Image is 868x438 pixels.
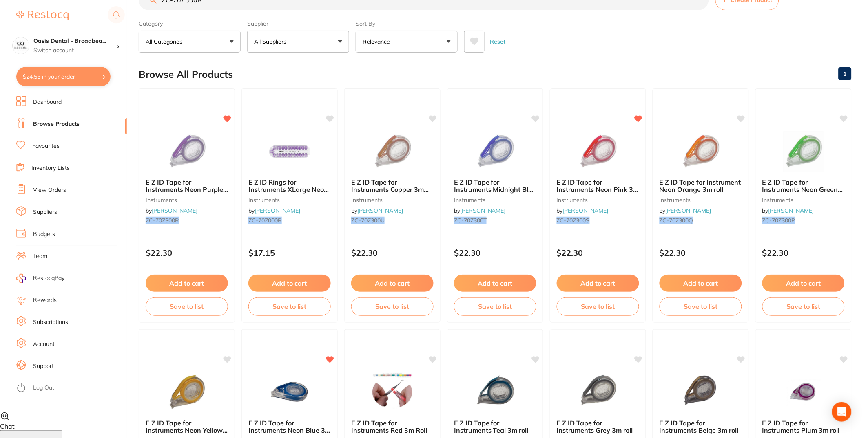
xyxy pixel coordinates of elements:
[762,248,845,258] p: $22.30
[557,275,639,292] button: Add to cart
[33,120,80,128] a: Browse Products
[660,217,693,224] em: ZC-70Z300Q
[674,372,727,413] img: E Z ID Tape for Instruments Beige 3m roll
[762,178,845,194] b: E Z ID Tape for Instruments Neon Green 3m roll
[351,197,434,203] small: instruments
[454,248,536,258] p: $22.30
[139,20,241,27] label: Category
[247,20,349,27] label: Supplier
[557,217,590,224] em: ZC-70Z300S
[351,248,434,258] p: $22.30
[762,297,845,315] button: Save to list
[488,31,508,53] button: Reset
[33,318,68,326] a: Subscriptions
[674,131,727,172] img: E Z ID Tape for Instrument Neon Orange 3m roll
[762,197,845,203] small: instruments
[351,275,434,292] button: Add to cart
[557,197,639,203] small: instruments
[563,207,609,214] a: [PERSON_NAME]
[454,207,506,214] span: by
[460,207,506,214] a: [PERSON_NAME]
[454,217,487,224] em: ZC-70Z300T
[557,297,639,315] button: Save to list
[16,11,69,20] img: Restocq Logo
[152,207,197,214] a: [PERSON_NAME]
[660,419,739,434] span: E Z ID Tape for Instruments Beige 3m roll
[16,382,124,395] button: Log Out
[160,131,213,172] img: E Z ID Tape for Instruments Neon Purple 3m roll
[557,178,639,194] b: E Z ID Tape for Instruments Neon Pink 3m roll
[557,419,633,434] span: E Z ID Tape for Instruments Grey 3m roll
[557,207,609,214] span: by
[777,372,830,413] img: E Z ID Tape for Instruments Plum 3m roll
[248,419,331,434] b: E Z ID Tape for Instruments Neon Blue 3m roll
[33,252,47,260] a: Team
[139,31,241,53] button: All Categories
[146,275,228,292] button: Add to cart
[357,207,403,214] a: [PERSON_NAME]
[146,178,228,194] b: E Z ID Tape for Instruments Neon Purple 3m roll
[139,69,233,80] h2: Browse All Products
[33,274,64,282] span: RestocqPay
[660,419,742,434] b: E Z ID Tape for Instruments Beige 3m roll
[762,419,840,434] span: E Z ID Tape for Instruments Plum 3m roll
[263,372,316,413] img: E Z ID Tape for Instruments Neon Blue 3m roll
[247,31,349,53] button: All Suppliers
[16,67,111,86] button: $24.53 in your order
[454,178,536,194] b: E Z ID Tape for Instruments Midnight Blue 3m roll
[762,207,814,214] span: by
[263,131,316,172] img: E Z ID Rings for Instruments XLarge Neon Purple Pack of 25
[248,178,329,201] span: E Z ID Rings for Instruments XLarge Neon Purple Pack of 25
[146,419,228,434] b: E Z ID Tape for Instruments Neon Yellow 3m roll
[366,372,419,413] img: E Z ID Tape for Instruments Red 3m Roll
[13,37,29,54] img: Oasis Dental - Broadbeach
[33,340,55,348] a: Account
[660,248,742,258] p: $22.30
[254,37,290,46] p: All Suppliers
[33,186,66,194] a: View Orders
[31,164,70,172] a: Inventory Lists
[248,207,300,214] span: by
[762,419,845,434] b: E Z ID Tape for Instruments Plum 3m roll
[571,372,624,413] img: E Z ID Tape for Instruments Grey 3m roll
[768,207,814,214] a: [PERSON_NAME]
[351,178,434,194] b: E Z ID Tape for Instruments Copper 3m roll
[33,98,62,106] a: Dashboard
[777,131,830,172] img: E Z ID Tape for Instruments Neon Green 3m roll
[248,248,331,258] p: $17.15
[762,178,843,201] span: E Z ID Tape for Instruments Neon Green 3m roll
[363,37,393,46] p: Relevance
[32,142,60,150] a: Favourites
[660,297,742,315] button: Save to list
[557,178,639,201] span: E Z ID Tape for Instruments Neon Pink 3m roll
[454,178,536,201] span: E Z ID Tape for Instruments Midnight Blue 3m roll
[146,297,228,315] button: Save to list
[33,230,55,238] a: Budgets
[557,248,639,258] p: $22.30
[557,419,639,434] b: E Z ID Tape for Instruments Grey 3m roll
[469,372,522,413] img: E Z ID Tape for Instruments Teal 3m roll
[660,275,742,292] button: Add to cart
[33,362,54,370] a: Support
[356,31,458,53] button: Relevance
[146,37,186,46] p: All Categories
[660,207,711,214] span: by
[146,178,228,201] span: E Z ID Tape for Instruments Neon Purple 3m roll
[248,217,282,224] em: ZC-70Z000R
[351,217,385,224] em: ZC-70Z300U
[351,297,434,315] button: Save to list
[146,197,228,203] small: instruments
[255,207,300,214] a: [PERSON_NAME]
[351,419,434,434] b: E Z ID Tape for Instruments Red 3m Roll
[33,384,54,392] a: Log Out
[33,37,116,45] h4: Oasis Dental - Broadbeach
[33,46,116,55] p: Switch account
[248,197,331,203] small: instruments
[16,274,26,283] img: RestocqPay
[660,197,742,203] small: instruments
[454,275,536,292] button: Add to cart
[660,178,741,194] span: E Z ID Tape for Instrument Neon Orange 3m roll
[146,217,179,224] em: ZC-70Z300R
[160,372,213,413] img: E Z ID Tape for Instruments Neon Yellow 3m roll
[248,275,331,292] button: Add to cart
